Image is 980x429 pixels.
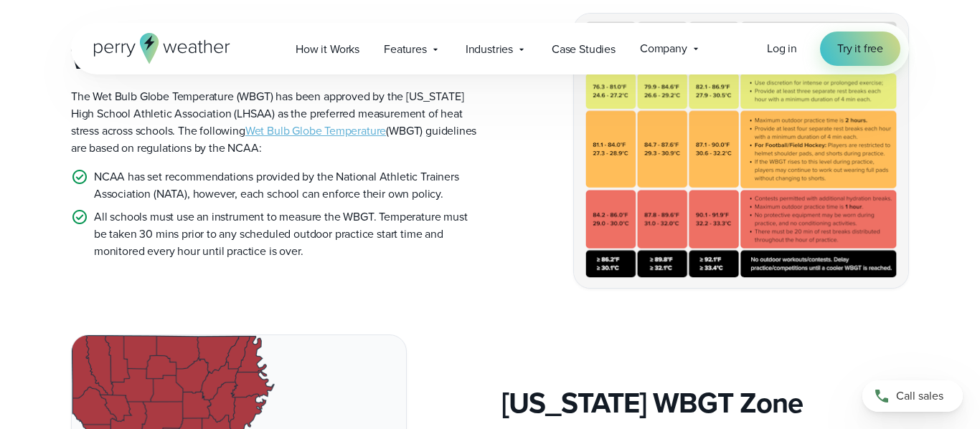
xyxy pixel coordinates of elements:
p: The Wet Bulb Globe Temperature (WBGT) has been approved by the [US_STATE] High School Athletic As... [71,88,479,157]
img: Louisiana WBGT [574,14,908,288]
span: Try it free [837,40,883,57]
span: Features [384,41,427,58]
a: Log in [767,40,797,57]
span: Company [640,40,687,57]
p: All schools must use an instrument to measure the WBGT. Temperature must be taken 30 mins prior t... [94,208,479,260]
p: NCAA has set recommendations provided by the National Athletic Trainers Association (NATA), howev... [94,168,479,203]
span: Call sales [896,387,943,405]
a: Wet Bulb Globe Temperature [245,122,387,139]
span: Log in [767,40,797,57]
h3: [US_STATE] WBGT Zone [501,386,909,420]
h3: WBGT Activity Guidelines [71,42,479,77]
a: How it Works [283,34,372,64]
span: Industries [466,41,513,58]
a: Try it free [820,32,900,66]
a: Case Studies [540,34,628,64]
a: Call sales [862,380,963,412]
span: How it Works [296,41,359,58]
span: Case Studies [552,41,616,58]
